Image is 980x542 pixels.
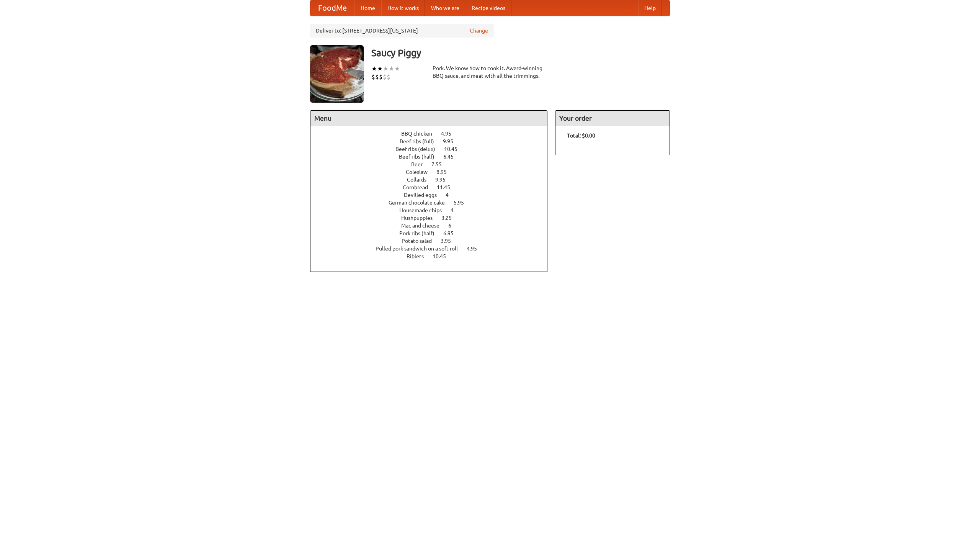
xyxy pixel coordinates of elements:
a: Beer 7.55 [411,161,456,167]
a: Cornbread 11.45 [403,184,464,190]
a: Who we are [425,0,465,16]
span: 6.45 [443,154,461,160]
a: Beef ribs (full) 9.95 [400,138,467,144]
span: 3.95 [441,238,459,244]
li: ★ [371,64,377,73]
span: Cornbread [403,184,436,190]
span: BBQ chicken [401,131,440,137]
span: 7.55 [431,161,449,167]
span: Hushpuppies [401,215,440,221]
span: 3.25 [441,215,459,221]
span: 10.45 [444,146,465,152]
span: Pulled pork sandwich on a soft roll [376,246,465,252]
span: 9.95 [443,138,461,144]
a: Recipe videos [465,0,511,16]
span: 6.95 [443,230,461,236]
a: Potato salad 3.95 [402,238,465,244]
span: Beef ribs (half) [399,154,442,160]
li: $ [375,73,379,81]
span: 6 [448,223,459,229]
span: 10.45 [433,253,454,259]
a: Pork ribs (half) 6.95 [399,230,468,236]
li: ★ [377,64,383,73]
span: Beer [411,161,430,167]
div: Deliver to: [STREET_ADDRESS][US_STATE] [310,24,494,38]
span: Mac and cheese [401,223,447,229]
a: Collards 9.95 [407,177,460,183]
span: 8.95 [436,169,454,175]
span: Beef ribs (full) [400,138,442,144]
a: Change [470,27,488,34]
a: Devilled eggs 4 [404,192,463,198]
li: ★ [389,64,394,73]
a: Housemade chips 4 [399,207,468,213]
li: ★ [394,64,400,73]
span: 4.95 [441,131,459,137]
li: ★ [383,64,389,73]
span: Riblets [407,253,431,259]
span: 4 [451,207,461,213]
li: $ [387,73,390,81]
a: Hushpuppies 3.25 [401,215,466,221]
span: 4 [446,192,456,198]
span: Coleslaw [406,169,435,175]
a: German chocolate cake 5.95 [389,200,478,206]
span: Devilled eggs [404,192,444,198]
h4: Menu [310,111,547,126]
li: $ [383,73,387,81]
h4: Your order [555,111,670,126]
span: 4.95 [467,246,485,252]
a: FoodMe [310,0,354,16]
a: Beef ribs (half) 6.45 [399,154,468,160]
a: Riblets 10.45 [407,253,460,259]
span: German chocolate cake [389,200,452,206]
span: Collards [407,177,434,183]
a: Coleslaw 8.95 [406,169,461,175]
span: Housemade chips [399,207,449,213]
a: Home [354,0,381,16]
a: Pulled pork sandwich on a soft roll 4.95 [376,246,491,252]
img: angular.jpg [310,45,364,103]
span: Potato salad [402,238,439,244]
a: Beef ribs (delux) 10.45 [395,146,472,152]
span: Beef ribs (delux) [395,146,443,152]
h3: Saucy Piggy [371,45,670,61]
span: 11.45 [437,184,458,190]
a: How it works [381,0,425,16]
div: Pork. We know how to cook it. Award-winning BBQ sauce, and meat with all the trimmings. [433,64,547,80]
li: $ [371,73,375,81]
b: Total: $0.00 [567,133,595,139]
a: BBQ chicken 4.95 [401,131,465,137]
span: 5.95 [454,200,472,206]
span: Pork ribs (half) [399,230,442,236]
li: $ [379,73,383,81]
span: 9.95 [435,177,453,183]
a: Help [638,0,662,16]
a: Mac and cheese 6 [401,223,465,229]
